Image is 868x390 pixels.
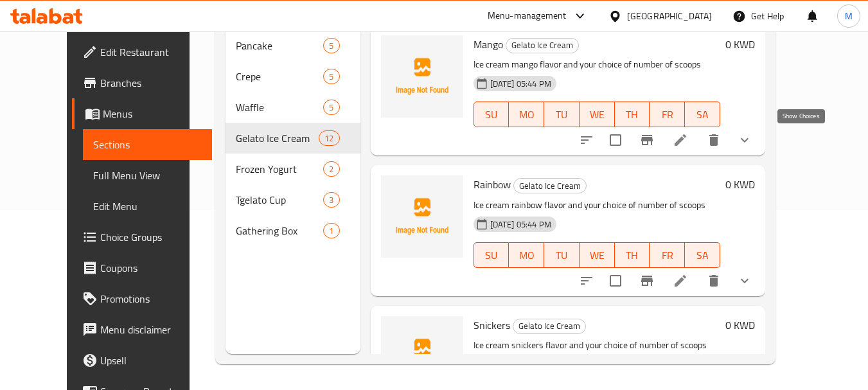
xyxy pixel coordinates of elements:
span: MO [514,246,539,265]
a: Choice Groups [72,222,212,253]
a: Edit menu item [673,132,688,148]
a: Full Menu View [83,160,212,191]
span: Edit Menu [93,199,202,214]
a: Edit menu item [673,273,688,288]
a: Edit Restaurant [72,37,212,67]
button: SA [685,102,720,127]
span: SU [479,105,504,124]
span: Gelato Ice Cream [513,319,585,333]
div: Gelato Ice Cream [513,319,586,334]
div: [GEOGRAPHIC_DATA] [627,9,712,23]
div: items [323,69,339,84]
a: Edit Menu [83,191,212,222]
img: Mango [381,35,463,118]
span: Tgelato Cup [236,192,324,208]
span: Mango [474,35,503,54]
span: Branches [100,75,202,91]
svg: Show Choices [737,273,752,288]
button: Branch-specific-item [632,125,662,155]
span: TH [620,105,645,124]
span: Select to update [602,127,629,154]
span: Sections [93,137,202,152]
span: 5 [324,40,339,52]
button: delete [698,125,729,155]
span: Crepe [236,69,324,84]
div: items [323,223,339,238]
button: TH [615,102,650,127]
a: Branches [72,67,212,98]
span: Edit Restaurant [100,44,202,60]
div: Pancake5 [226,30,360,61]
span: 5 [324,102,339,114]
div: Gelato Ice Cream12 [226,123,360,154]
button: sort-choices [571,265,602,296]
div: Frozen Yogurt [236,161,324,177]
button: WE [580,102,615,127]
span: Pancake [236,38,324,53]
span: Choice Groups [100,229,202,245]
a: Upsell [72,345,212,376]
span: SA [690,246,715,265]
span: Gathering Box [236,223,324,238]
button: sort-choices [571,125,602,155]
span: Gelato Ice Cream [514,179,586,193]
button: TU [544,242,580,268]
div: Waffle5 [226,92,360,123]
span: M [845,9,853,23]
h6: 0 KWD [725,316,755,334]
span: FR [655,105,680,124]
div: items [323,161,339,177]
button: delete [698,265,729,296]
span: WE [585,246,610,265]
span: [DATE] 05:44 PM [485,218,556,231]
h6: 0 KWD [725,35,755,53]
button: SU [474,242,509,268]
a: Promotions [72,283,212,314]
span: Waffle [236,100,324,115]
h6: 0 KWD [725,175,755,193]
span: TU [549,105,574,124]
div: Crepe5 [226,61,360,92]
a: Sections [83,129,212,160]
span: MO [514,105,539,124]
span: [DATE] 05:44 PM [485,78,556,90]
span: 12 [319,132,339,145]
a: Coupons [72,253,212,283]
span: Gelato Ice Cream [236,130,319,146]
span: WE [585,105,610,124]
span: TH [620,246,645,265]
button: Branch-specific-item [632,265,662,296]
button: show more [729,265,760,296]
button: TH [615,242,650,268]
span: 2 [324,163,339,175]
p: Ice cream mango flavor and your choice of number of scoops [474,57,720,73]
span: SU [479,246,504,265]
nav: Menu sections [226,25,360,251]
div: items [319,130,339,146]
span: Gelato Ice Cream [506,38,578,53]
span: TU [549,246,574,265]
div: Gelato Ice Cream [513,178,587,193]
button: FR [650,242,685,268]
button: TU [544,102,580,127]
button: SU [474,102,509,127]
span: Coupons [100,260,202,276]
button: FR [650,102,685,127]
a: Menus [72,98,212,129]
div: Tgelato Cup3 [226,184,360,215]
div: Gathering Box1 [226,215,360,246]
div: Gelato Ice Cream [506,38,579,53]
span: 5 [324,71,339,83]
span: Snickers [474,315,510,335]
span: 3 [324,194,339,206]
span: FR [655,246,680,265]
p: Ice cream snickers flavor and your choice of number of scoops [474,337,720,353]
button: MO [509,102,544,127]
span: Promotions [100,291,202,306]
img: Rainbow [381,175,463,258]
span: Menu disclaimer [100,322,202,337]
div: Menu-management [488,8,567,24]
